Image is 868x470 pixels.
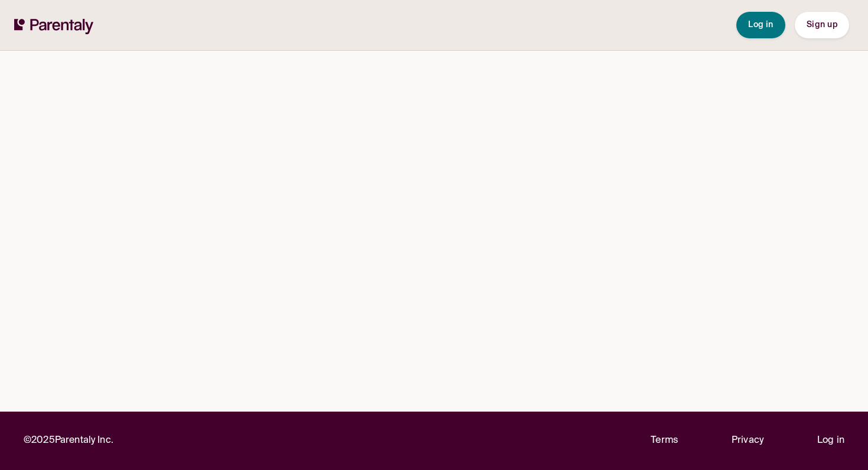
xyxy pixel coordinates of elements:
[795,12,849,38] button: Sign up
[748,21,774,29] span: Log in
[732,433,763,449] a: Privacy
[807,21,837,29] span: Sign up
[651,433,678,449] a: Terms
[24,433,113,449] p: © 2025 Parentaly Inc.
[817,433,844,449] a: Log in
[736,12,785,38] button: Log in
